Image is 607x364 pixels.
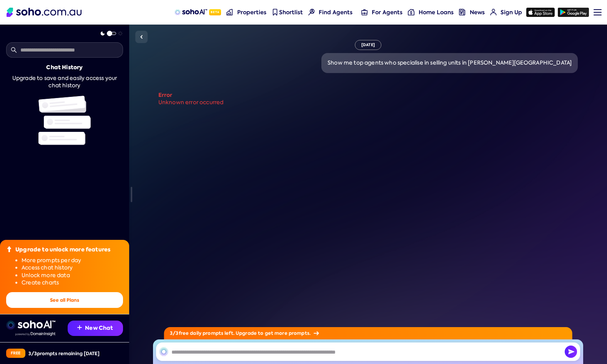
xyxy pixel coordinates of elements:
[6,75,123,90] div: Upgrade to save and easily access your chat history
[308,9,315,15] img: Find agents icon
[6,246,12,252] img: Upgrade icon
[526,8,555,17] img: app-store icon
[158,99,578,106] div: Unknown error occurred
[22,257,123,264] li: More prompts per day
[328,59,572,67] div: Show me top agents who specialise in selling units in [PERSON_NAME][GEOGRAPHIC_DATA]
[159,347,168,356] img: SohoAI logo black
[279,8,303,16] span: Shortlist
[22,264,123,272] li: Access chat history
[565,346,577,358] button: Send
[314,331,319,335] img: Arrow icon
[164,327,572,339] div: 3 / 3 free daily prompts left. Upgrade to get more prompts.
[372,8,402,16] span: For Agents
[558,8,589,17] img: google-play icon
[22,272,123,279] li: Unlock more data
[7,8,81,17] img: Soho Logo
[470,8,485,16] span: News
[408,9,414,15] img: for-agents-nav icon
[565,346,577,358] img: Send icon
[137,32,146,42] img: Sidebar toggle icon
[6,292,123,308] button: See all Plans
[175,9,207,15] img: sohoAI logo
[38,96,91,145] img: Chat history illustration
[6,349,25,358] div: Free
[319,8,353,16] span: Find Agents
[226,9,233,15] img: properties-nav icon
[77,325,82,330] img: Recommendation icon
[419,8,454,16] span: Home Loans
[68,321,123,336] button: New Chat
[490,9,497,15] img: for-agents-nav icon
[209,9,221,15] span: Beta
[28,350,100,357] div: 3 / 3 prompts remaining [DATE]
[46,64,83,71] div: Chat History
[158,91,578,99] div: Error
[22,279,123,287] li: Create charts
[15,246,110,254] div: Upgrade to unlock more features
[6,321,55,330] img: sohoai logo
[459,9,466,15] img: news-nav icon
[237,8,266,16] span: Properties
[501,8,522,16] span: Sign Up
[272,9,278,15] img: shortlist-nav icon
[355,40,381,50] div: [DATE]
[361,9,368,15] img: for-agents-nav icon
[15,332,55,336] img: Data provided by Domain Insight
